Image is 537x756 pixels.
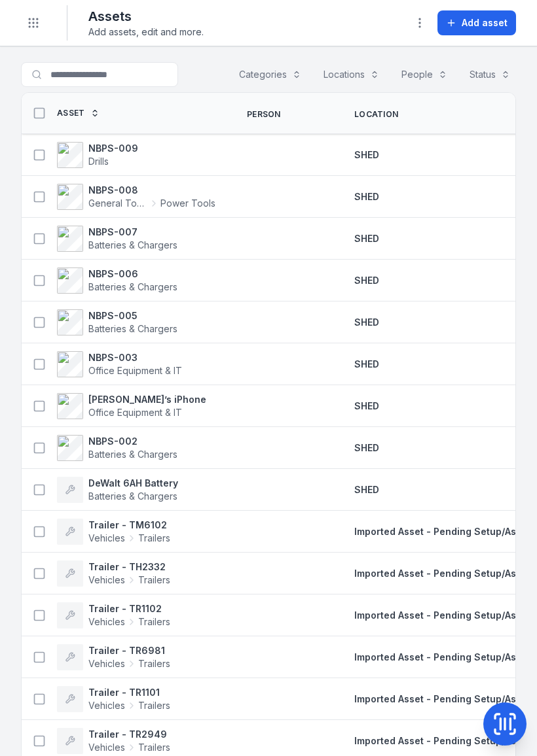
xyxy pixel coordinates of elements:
strong: NBPS-002 [88,435,177,448]
h2: Assets [88,7,204,26]
span: SHED [354,233,379,244]
strong: Trailer - TR1101 [88,686,170,699]
a: Trailer - TR1101VehiclesTrailers [57,686,170,712]
button: Add asset [437,10,516,35]
span: Vehicles [88,574,125,587]
button: People [393,62,456,87]
span: Vehicles [88,532,125,545]
a: NBPS-003Office Equipment & IT [57,351,182,377]
a: SHED [354,358,379,371]
strong: NBPS-008 [88,184,215,197]
span: Trailers [138,657,170,670]
strong: NBPS-005 [88,309,177,322]
span: Office Equipment & IT [88,407,182,418]
span: Vehicles [88,615,125,628]
a: NBPS-009Drills [57,142,138,168]
a: NBPS-007Batteries & Chargers [57,226,177,252]
span: Vehicles [88,741,125,754]
span: Power Tools [160,197,215,210]
strong: Trailer - TH2332 [88,560,170,574]
span: Batteries & Chargers [88,239,177,250]
strong: NBPS-009 [88,142,138,155]
span: Person [247,109,281,120]
strong: DeWalt 6AH Battery [88,477,178,490]
a: Trailer - TM6102VehiclesTrailers [57,519,170,545]
span: Drills [88,156,109,167]
strong: Trailer - TR6981 [88,644,170,657]
span: Trailers [138,741,170,754]
span: Batteries & Chargers [88,449,177,460]
a: [PERSON_NAME]’s iPhoneOffice Equipment & IT [57,393,206,419]
a: SHED [354,316,379,329]
a: Trailer - TR6981VehiclesTrailers [57,644,170,670]
strong: Trailer - TM6102 [88,519,170,532]
a: NBPS-006Batteries & Chargers [57,267,177,294]
a: SHED [354,274,379,287]
span: Office Equipment & IT [88,365,182,376]
span: Trailers [138,574,170,587]
span: Vehicles [88,657,125,670]
strong: NBPS-007 [88,226,177,239]
a: Trailer - TR1102VehiclesTrailers [57,602,170,628]
span: SHED [354,358,379,369]
a: Trailer - TR2949VehiclesTrailers [57,728,170,754]
span: Asset [57,108,85,118]
span: Trailers [138,699,170,712]
span: Add assets, edit and more. [88,26,204,39]
span: Vehicles [88,699,125,712]
span: SHED [354,191,379,202]
span: Add asset [462,16,508,29]
strong: NBPS-006 [88,267,177,281]
strong: Trailer - TR1102 [88,602,170,615]
span: Location [354,109,398,120]
button: Status [461,62,519,87]
button: Toggle navigation [21,10,46,35]
span: Batteries & Chargers [88,490,177,502]
a: SHED [354,232,379,245]
span: SHED [354,442,379,453]
span: SHED [354,317,379,328]
span: SHED [354,275,379,286]
a: Trailer - TH2332VehiclesTrailers [57,560,170,587]
span: Batteries & Chargers [88,281,177,292]
span: Batteries & Chargers [88,323,177,334]
a: NBPS-005Batteries & Chargers [57,309,177,335]
a: SHED [354,400,379,413]
span: General Tooling [88,197,147,210]
span: Trailers [138,532,170,545]
strong: NBPS-003 [88,351,182,364]
a: NBPS-008General ToolingPower Tools [57,184,215,210]
span: Trailers [138,615,170,628]
a: NBPS-002Batteries & Chargers [57,435,177,461]
a: SHED [354,483,379,496]
span: SHED [354,149,379,160]
a: SHED [354,190,379,203]
a: DeWalt 6AH BatteryBatteries & Chargers [57,477,178,503]
strong: Trailer - TR2949 [88,728,170,741]
a: SHED [354,441,379,455]
a: SHED [354,148,379,162]
strong: [PERSON_NAME]’s iPhone [88,393,206,406]
a: Asset [57,108,100,118]
span: SHED [354,400,379,411]
span: SHED [354,484,379,495]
